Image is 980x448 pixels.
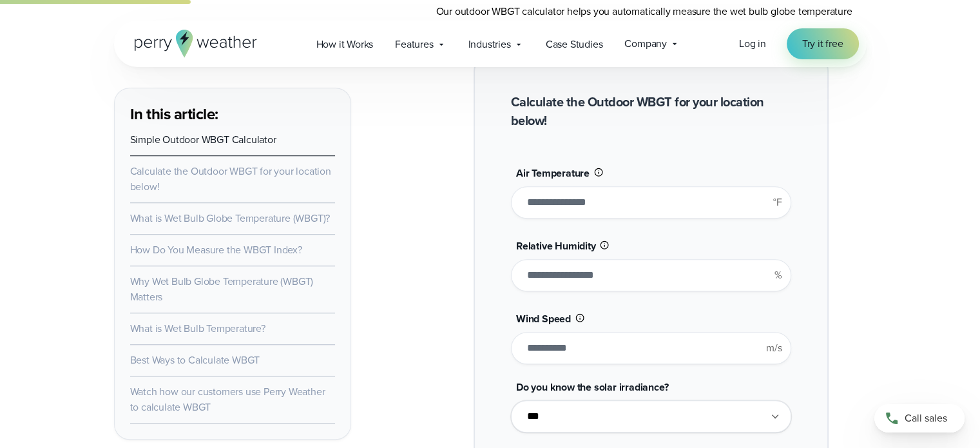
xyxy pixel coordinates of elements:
[130,274,314,304] a: Why Wet Bulb Globe Temperature (WBGT) Matters
[130,104,335,124] h3: In this article:
[516,311,571,326] span: Wind Speed
[546,37,603,52] span: Case Studies
[316,37,374,52] span: How it Works
[905,411,947,426] span: Call sales
[395,37,433,52] span: Features
[130,321,265,336] a: What is Wet Bulb Temperature?
[874,404,965,433] a: Call sales
[739,36,766,52] a: Log in
[130,384,325,414] a: Watch how our customers use Perry Weather to calculate WBGT
[511,93,791,130] h2: Calculate the Outdoor WBGT for your location below!
[739,36,766,51] span: Log in
[130,211,331,226] a: What is Wet Bulb Globe Temperature (WBGT)?
[130,353,260,367] a: Best Ways to Calculate WBGT
[516,166,590,180] span: Air Temperature
[516,239,596,253] span: Relative Humidity
[305,31,385,57] a: How it Works
[468,37,511,52] span: Industries
[535,31,614,57] a: Case Studies
[130,164,331,194] a: Calculate the Outdoor WBGT for your location below!
[130,132,276,147] a: Simple Outdoor WBGT Calculator
[436,4,867,35] p: Our outdoor WBGT calculator helps you automatically measure the wet bulb globe temperature quickl...
[802,36,843,52] span: Try it free
[787,28,859,59] a: Try it free
[624,36,667,52] span: Company
[130,242,302,257] a: How Do You Measure the WBGT Index?
[516,380,668,394] span: Do you know the solar irradiance?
